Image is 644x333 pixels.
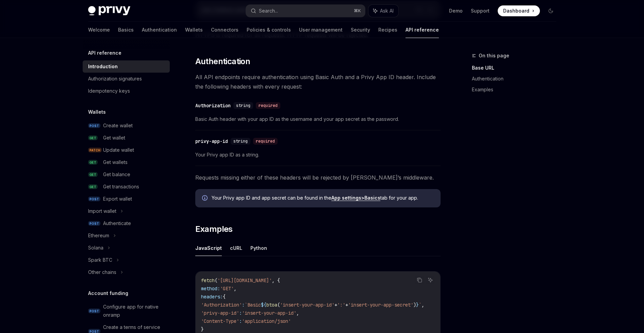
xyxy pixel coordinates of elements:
[201,285,220,292] span: method:
[246,5,365,17] button: Search...⌘K
[195,72,441,91] span: All API endpoints require authentication using Basic Auth and a Privy App ID header. Include the ...
[498,5,540,16] a: Dashboard
[103,134,125,142] div: Get wallet
[103,158,128,166] div: Get wallets
[185,22,203,38] a: Wallets
[217,277,272,283] span: '[URL][DOMAIN_NAME]'
[118,22,134,38] a: Basics
[88,148,102,153] span: PATCH
[88,221,100,226] span: POST
[195,115,441,123] span: Basic Auth header with your app ID as the username and your app secret as the password.
[88,256,112,264] div: Spark BTC
[83,156,170,168] a: GETGet wallets
[277,302,280,308] span: (
[103,183,139,191] div: Get transactions
[426,276,435,284] button: Ask AI
[83,144,170,156] a: PATCHUpdate wallet
[88,75,142,83] div: Authorization signatures
[88,160,98,165] span: GET
[83,168,170,181] a: GETGet balance
[142,22,177,38] a: Authentication
[83,217,170,229] a: POSTAuthenticate
[88,207,116,215] div: Import wallet
[88,135,98,141] span: GET
[331,195,361,201] strong: App settings
[479,52,509,60] span: On this page
[88,62,118,71] div: Introduction
[88,108,106,116] h5: Wallets
[416,302,419,308] span: }
[299,22,343,38] a: User management
[83,60,170,73] a: Introduction
[201,310,239,316] span: 'privy-app-id'
[195,56,250,67] span: Authentication
[83,132,170,144] a: GETGet wallet
[211,22,238,38] a: Connectors
[88,197,100,202] span: POST
[88,309,100,314] span: POST
[88,268,116,276] div: Other chains
[83,119,170,132] a: POSTCreate wallet
[348,302,413,308] span: 'insert-your-app-secret'
[103,122,133,130] div: Create wallet
[233,138,248,144] span: string
[250,240,267,256] button: Python
[272,277,280,283] span: , {
[201,302,242,308] span: 'Authorization'
[296,310,299,316] span: ,
[280,302,334,308] span: 'insert-your-app-id'
[419,302,422,308] span: `
[195,224,233,235] span: Examples
[471,7,490,14] a: Support
[88,184,98,189] span: GET
[422,302,424,308] span: ,
[195,151,441,159] span: Your Privy app ID as a string.
[242,302,245,308] span: :
[245,302,261,308] span: `Basic
[253,138,278,145] div: required
[234,285,236,292] span: ,
[239,310,242,316] span: :
[334,302,337,308] span: +
[195,102,231,109] div: Authorization
[103,219,131,227] div: Authenticate
[230,240,242,256] button: cURL
[380,7,394,14] span: Ask AI
[88,87,130,95] div: Idempotency keys
[259,7,278,15] div: Search...
[368,5,398,17] button: Ask AI
[195,173,441,182] span: Requests missing either of these headers will be rejected by [PERSON_NAME]’s middleware.
[88,289,128,297] h5: Account funding
[83,301,170,321] a: POSTConfigure app for native onramp
[378,22,397,38] a: Recipes
[201,277,215,283] span: fetch
[223,294,226,300] span: {
[266,302,277,308] span: btoa
[472,73,562,84] a: Authentication
[88,244,103,252] div: Solana
[337,302,345,308] span: ':'
[415,276,424,284] button: Copy the contents from the code block
[351,22,370,38] a: Security
[242,310,296,316] span: 'insert-your-app-id'
[88,172,98,177] span: GET
[202,195,209,202] svg: Info
[195,138,228,145] div: privy-app-id
[201,294,223,300] span: headers:
[364,195,380,201] strong: Basics
[242,318,291,324] span: 'application/json'
[236,103,250,108] span: string
[503,7,529,14] span: Dashboard
[88,6,130,16] img: dark logo
[406,22,439,38] a: API reference
[413,302,416,308] span: )
[83,193,170,205] a: POSTExport wallet
[88,22,110,38] a: Welcome
[88,123,100,128] span: POST
[449,7,463,14] a: Demo
[345,302,348,308] span: +
[195,240,222,256] button: JavaScript
[103,170,130,179] div: Get balance
[103,303,166,319] div: Configure app for native onramp
[354,8,361,14] span: ⌘ K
